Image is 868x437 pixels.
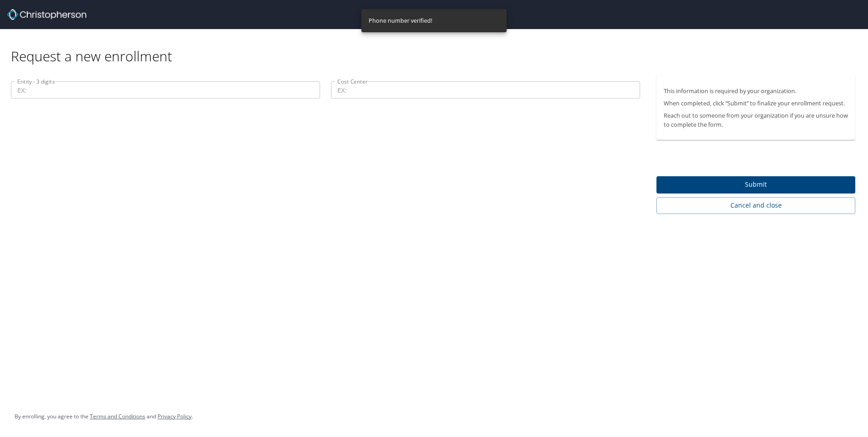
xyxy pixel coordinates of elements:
button: Submit [656,176,855,194]
p: This information is required by your organization. [664,87,848,95]
a: Privacy Policy [158,412,192,420]
div: By enrolling, you agree to the and . [15,405,193,428]
div: Phone number verified! [369,12,432,30]
span: Cancel and close [664,200,848,211]
img: cbt logo [7,9,86,20]
p: When completed, click “Submit” to finalize your enrollment request. [664,99,848,108]
input: EX: [331,81,640,99]
button: Cancel and close [656,197,855,214]
div: Request a new enrollment [11,29,863,65]
p: Reach out to someone from your organization if you are unsure how to complete the form. [664,111,848,129]
a: Terms and Conditions [90,412,145,420]
span: Submit [664,179,848,190]
input: EX: [11,81,320,99]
